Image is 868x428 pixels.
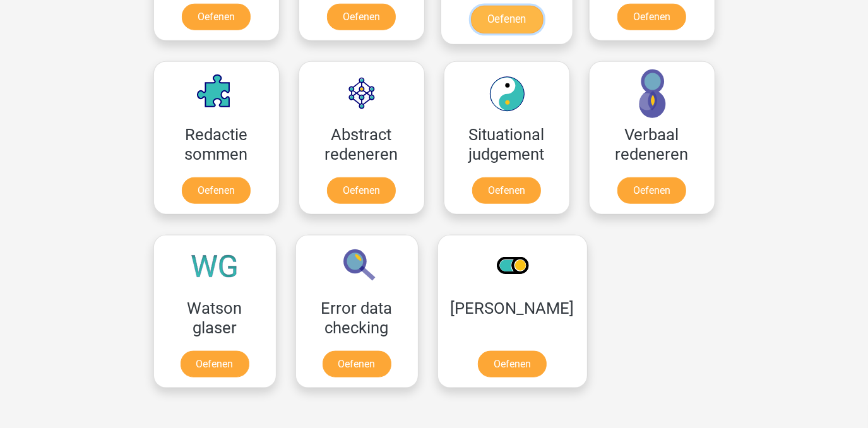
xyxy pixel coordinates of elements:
[182,4,251,30] a: Oefenen
[181,351,249,377] a: Oefenen
[617,4,686,30] a: Oefenen
[470,6,542,33] a: Oefenen
[617,177,686,204] a: Oefenen
[327,4,396,30] a: Oefenen
[327,177,396,204] a: Oefenen
[478,351,547,377] a: Oefenen
[472,177,541,204] a: Oefenen
[182,177,251,204] a: Oefenen
[323,351,391,377] a: Oefenen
